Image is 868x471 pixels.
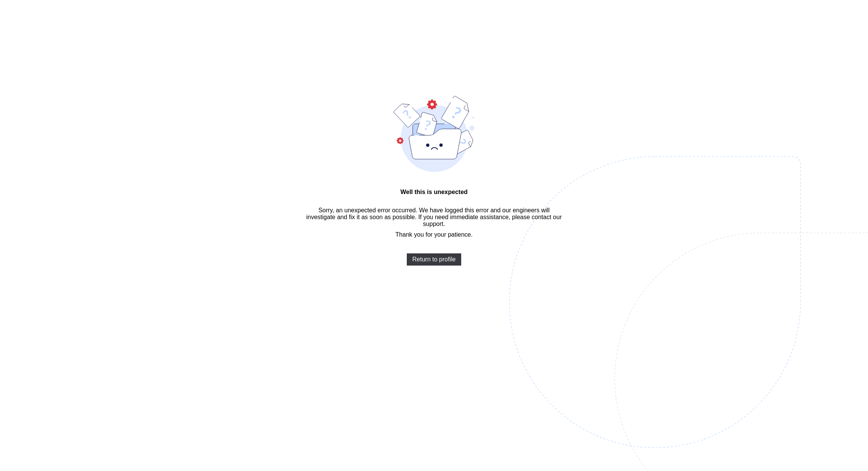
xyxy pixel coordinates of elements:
img: error-bound.9d27ae2af7d8ffd69f21ced9f822e0fd.svg [393,96,475,172]
span: Well this is unexpected [304,189,564,196]
span: Thank you for your patience. [395,231,473,238]
span: Sorry, an unexpected error occurred. We have logged this error and our engineers will investigate... [304,207,564,228]
span: Return to profile [412,256,456,263]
